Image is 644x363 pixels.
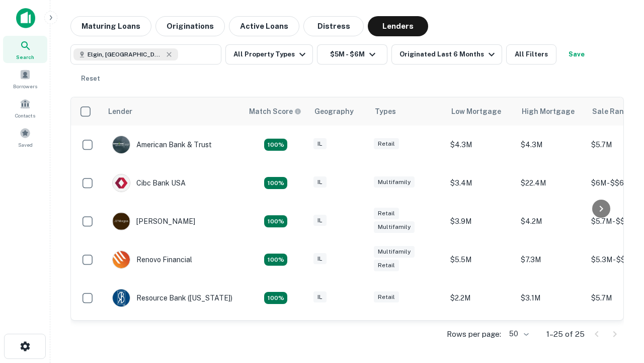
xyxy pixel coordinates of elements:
th: Types [369,97,445,126]
img: capitalize-icon.png [16,8,35,28]
iframe: Chat Widget [594,282,644,331]
div: Retail [374,138,399,150]
button: Active Loans [229,16,299,36]
div: Matching Properties: 4, hasApolloMatch: undefined [264,215,287,227]
div: Multifamily [374,221,415,233]
div: Retail [374,260,399,271]
img: picture [113,289,130,307]
div: Matching Properties: 4, hasApolloMatch: undefined [264,292,287,304]
a: Borrowers [3,65,47,92]
div: IL [313,176,327,188]
div: Originated Last 6 Months [399,48,498,60]
span: Contacts [15,111,35,119]
button: Originations [155,16,225,36]
td: $4M [516,317,586,355]
p: Rows per page: [447,328,501,340]
td: $2.2M [445,279,516,317]
p: 1–25 of 25 [546,328,585,340]
div: American Bank & Trust [112,136,212,154]
div: Low Mortgage [451,105,501,117]
div: Lender [108,105,132,117]
button: Lenders [368,16,428,36]
td: $4.2M [516,202,586,240]
div: Matching Properties: 7, hasApolloMatch: undefined [264,139,287,151]
img: picture [113,174,130,192]
th: High Mortgage [516,97,586,126]
img: picture [113,213,130,230]
div: IL [313,138,327,150]
img: picture [113,136,130,153]
button: Distress [303,16,364,36]
div: IL [313,253,327,265]
td: $22.4M [516,164,586,202]
td: $4.3M [445,126,516,164]
div: Matching Properties: 4, hasApolloMatch: undefined [264,177,287,189]
td: $3.9M [445,202,516,240]
th: Geography [308,97,369,126]
button: Originated Last 6 Months [391,44,502,65]
th: Low Mortgage [445,97,516,126]
span: Elgin, [GEOGRAPHIC_DATA], [GEOGRAPHIC_DATA] [88,50,163,59]
a: Saved [3,124,47,151]
a: Contacts [3,94,47,122]
span: Saved [18,141,33,149]
button: Maturing Loans [70,16,151,36]
div: IL [313,215,327,226]
button: All Property Types [225,44,313,65]
th: Capitalize uses an advanced AI algorithm to match your search with the best lender. The match sco... [243,97,308,126]
td: $5.5M [445,240,516,279]
td: $4.3M [516,126,586,164]
span: Search [16,53,34,61]
div: Matching Properties: 4, hasApolloMatch: undefined [264,254,287,266]
div: [PERSON_NAME] [112,212,195,230]
div: Geography [314,105,354,117]
button: Reset [74,69,107,89]
h6: Match Score [249,106,299,117]
div: Retail [374,291,399,303]
th: Lender [102,97,243,126]
div: Renovo Financial [112,251,192,269]
div: Types [375,105,396,117]
td: $4M [445,317,516,355]
td: $7.3M [516,240,586,279]
div: Capitalize uses an advanced AI algorithm to match your search with the best lender. The match sco... [249,106,301,117]
div: Multifamily [374,176,415,188]
td: $3.1M [516,279,586,317]
button: Save your search to get updates of matches that match your search criteria. [560,44,593,65]
div: Cibc Bank USA [112,174,186,192]
a: Search [3,36,47,63]
div: High Mortgage [522,105,575,117]
span: Borrowers [13,82,37,90]
button: All Filters [506,44,556,65]
div: Retail [374,208,399,219]
div: IL [313,291,327,303]
td: $3.4M [445,164,516,202]
div: Multifamily [374,246,415,258]
div: 50 [505,327,530,341]
button: $5M - $6M [317,44,387,65]
div: Resource Bank ([US_STATE]) [112,289,232,307]
img: picture [113,251,130,268]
